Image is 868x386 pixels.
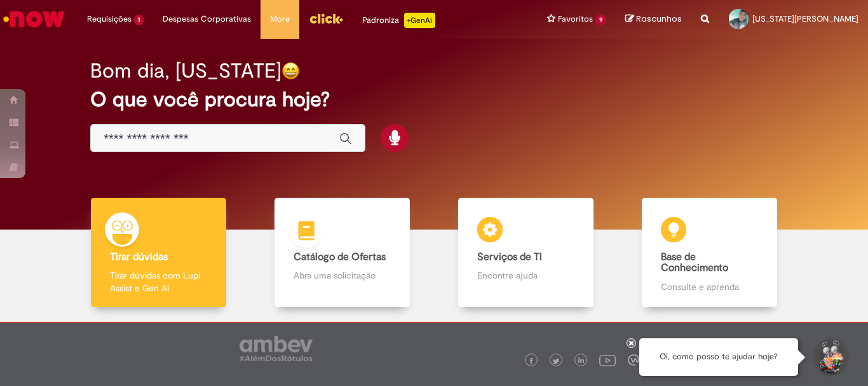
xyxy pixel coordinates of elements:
[434,198,618,308] a: Serviços de TI Encontre ajuda
[477,269,574,282] p: Encontre ajuda
[628,354,639,366] img: logo_footer_workplace.png
[477,251,542,263] b: Serviços de TI
[110,251,168,263] b: Tirar dúvidas
[625,13,682,25] a: Rascunhos
[636,13,682,25] span: Rascunhos
[250,198,434,308] a: Catálogo de Ofertas Abra uma solicitação
[309,9,343,28] img: click_logo_yellow_360x200.png
[752,13,858,24] span: [US_STATE][PERSON_NAME]
[294,251,386,263] b: Catálogo de Ofertas
[1,6,67,32] img: ServiceNow
[270,13,290,25] span: More
[163,13,251,25] span: Despesas Corporativas
[811,338,849,376] button: Iniciar Conversa de Suporte
[404,13,435,28] p: +GenAi
[67,198,250,308] a: Tirar dúvidas Tirar dúvidas com Lupi Assist e Gen Ai
[639,338,798,376] div: Oi, como posso te ajudar hoje?
[558,13,593,25] span: Favoritos
[661,251,728,275] b: Base de Conhecimento
[281,62,300,80] img: happy-face.png
[240,336,313,361] img: logo_footer_ambev_rotulo_gray.png
[362,13,435,28] div: Padroniza
[528,358,534,364] img: logo_footer_facebook.png
[661,280,757,293] p: Consulte e aprenda
[294,269,390,282] p: Abra uma solicitação
[578,357,585,365] img: logo_footer_linkedin.png
[618,198,801,308] a: Base de Conhecimento Consulte e aprenda
[90,88,778,111] h2: O que você procura hoje?
[599,352,616,368] img: logo_footer_youtube.png
[90,60,281,82] h2: Bom dia, [US_STATE]
[553,358,559,364] img: logo_footer_twitter.png
[134,15,144,25] span: 1
[87,13,132,25] span: Requisições
[110,269,207,294] p: Tirar dúvidas com Lupi Assist e Gen Ai
[595,15,606,25] span: 9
